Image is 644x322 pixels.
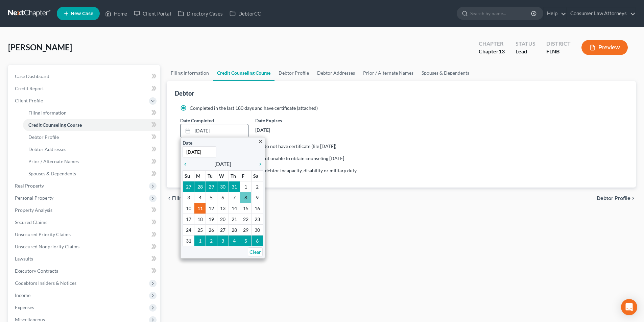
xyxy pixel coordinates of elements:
a: Credit Counseling Course [213,65,275,81]
a: Secured Claims [9,216,160,228]
td: 9 [252,192,263,203]
span: [PERSON_NAME] [8,42,72,52]
td: 26 [206,224,217,235]
td: 27 [183,181,194,192]
td: 19 [206,214,217,224]
input: 1/1/2013 [183,146,216,157]
a: Spouses & Dependents [23,168,160,180]
a: chevron_right [254,160,263,168]
td: 3 [217,235,229,246]
div: Status [516,40,535,48]
span: Spouses & Dependents [28,171,76,176]
span: 13 [499,48,505,54]
i: chevron_right [254,162,263,167]
span: Unsecured Priority Claims [15,231,71,237]
i: close [258,139,263,144]
td: 14 [229,203,240,214]
span: Filing Information [28,110,67,116]
span: Debtor Profile [28,134,59,140]
span: Secured Claims [15,219,47,225]
td: 31 [229,181,240,192]
a: Credit Counseling Course [23,119,160,131]
a: close [258,137,263,145]
td: 4 [194,192,206,203]
th: M [194,170,206,181]
td: 24 [183,224,194,235]
td: 23 [252,214,263,224]
a: Filing Information [23,107,160,119]
span: Credit Counseling Course [28,122,82,128]
span: Case Dashboard [15,73,49,79]
a: Executory Contracts [9,265,160,277]
td: 1 [194,235,206,246]
td: 25 [194,224,206,235]
span: Property Analysis [15,207,52,213]
a: Unsecured Priority Claims [9,228,160,241]
label: Date Completed [180,117,214,124]
span: [DATE] [214,160,231,168]
a: Prior / Alternate Names [23,155,160,168]
span: Debtor Profile [597,196,630,201]
th: Tu [206,170,217,181]
td: 8 [240,192,252,203]
td: 31 [183,235,194,246]
a: Lawsuits [9,253,160,265]
td: 2 [252,181,263,192]
td: 17 [183,214,194,224]
td: 28 [194,181,206,192]
a: Prior / Alternate Names [359,65,418,81]
a: Unsecured Nonpriority Claims [9,241,160,253]
th: Su [183,170,194,181]
span: Credit Report [15,85,44,91]
td: 16 [252,203,263,214]
div: Lead [516,48,535,55]
button: chevron_left Filing Information [167,196,214,201]
span: Filing Information [172,196,214,201]
td: 12 [206,203,217,214]
td: 30 [217,181,229,192]
td: 15 [240,203,252,214]
td: 30 [252,224,263,235]
a: chevron_left [183,160,191,168]
span: Executory Contracts [15,268,58,274]
div: [DATE] [255,124,323,136]
a: Filing Information [167,65,213,81]
td: 2 [206,235,217,246]
a: Credit Report [9,82,160,95]
a: Case Dashboard [9,70,160,82]
div: FLNB [546,48,571,55]
span: Prior / Alternate Names [28,158,79,164]
td: 4 [229,235,240,246]
td: 22 [240,214,252,224]
div: Chapter [479,48,505,55]
label: Date Expires [255,117,323,124]
td: 13 [217,203,229,214]
td: 28 [229,224,240,235]
span: Exigent circumstances - requested but unable to obtain counseling [DATE] [190,155,344,161]
i: chevron_left [183,162,191,167]
a: Client Portal [130,7,174,20]
td: 6 [217,192,229,203]
td: 27 [217,224,229,235]
td: 11 [194,203,206,214]
th: F [240,170,252,181]
td: 29 [240,224,252,235]
a: Property Analysis [9,204,160,216]
i: chevron_right [630,196,636,201]
span: Completed in the last 180 days and have certificate (attached) [190,105,318,111]
th: W [217,170,229,181]
th: Sa [252,170,263,181]
button: Preview [581,40,628,55]
div: Chapter [479,40,505,48]
div: Open Intercom Messenger [621,299,637,315]
td: 10 [183,203,194,214]
div: District [546,40,571,48]
td: 3 [183,192,194,203]
a: Debtor Profile [23,131,160,143]
th: Th [229,170,240,181]
span: Personal Property [15,195,53,201]
a: Debtor Addresses [313,65,359,81]
td: 5 [240,235,252,246]
input: Search by name... [470,7,532,20]
td: 20 [217,214,229,224]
